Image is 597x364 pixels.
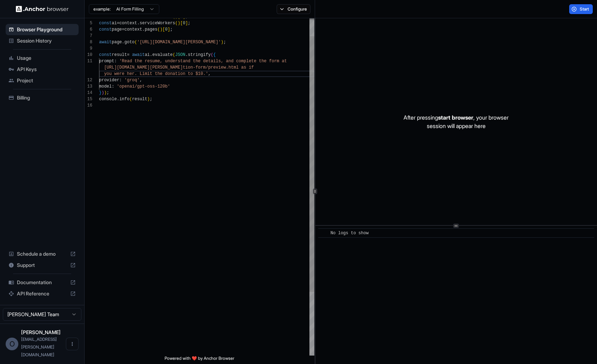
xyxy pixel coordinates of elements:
span: [URL][DOMAIN_NAME][PERSON_NAME] [104,65,183,70]
span: { [213,52,216,57]
span: : [114,59,117,64]
span: omri@gable.to [21,337,57,357]
span: Usage [17,55,76,62]
div: 13 [85,83,92,90]
button: Open menu [66,338,79,350]
div: 6 [85,26,92,33]
span: : [119,78,122,83]
div: 7 [85,33,92,39]
span: 0 [183,21,185,26]
div: 11 [85,58,92,64]
span: page [112,27,122,32]
div: Browser Playground [6,24,79,35]
span: Session History [17,37,76,44]
span: '[URL][DOMAIN_NAME][PERSON_NAME]' [137,40,221,45]
div: Schedule a demo [6,248,79,260]
div: O [6,338,18,350]
span: = [117,21,119,26]
div: 16 [85,102,92,109]
span: result [132,97,147,102]
div: Documentation [6,277,79,288]
span: stringify [188,52,211,57]
span: pages [145,27,158,32]
span: . [185,52,188,57]
span: 'Read the resume, understand the details, and comp [119,59,246,64]
span: API Keys [17,66,76,73]
span: ; [150,97,152,102]
span: ai [112,21,117,26]
span: tion-form/preview.html as if [183,65,254,70]
p: After pressing , your browser session will appear here [404,113,509,130]
span: ​ [322,230,325,237]
div: 9 [85,45,92,52]
span: JSON [175,52,185,57]
span: . [137,21,140,26]
span: ( [211,52,213,57]
span: ; [188,21,190,26]
span: start browser [438,114,473,121]
span: prompt [99,59,114,64]
span: ( [135,40,137,45]
span: const [99,21,112,26]
span: const [99,52,112,57]
div: API Keys [6,64,79,75]
span: const [99,27,112,32]
span: ; [223,40,226,45]
span: console [99,97,117,102]
span: 0 [165,27,167,32]
span: page [112,40,122,45]
span: ( [158,27,160,32]
span: ] [167,27,170,32]
div: 8 [85,39,92,45]
span: . [117,97,119,102]
span: ( [173,52,175,57]
div: API Reference [6,288,79,299]
span: Omri Haviv [21,329,61,335]
span: ai [145,52,150,57]
div: Support [6,260,79,271]
span: 'openai/gpt-oss-120b' [117,84,170,89]
span: example: [93,6,111,12]
div: Session History [6,35,79,46]
span: } [99,90,101,95]
span: No logs to show [331,231,369,236]
span: serviceWorkers [140,21,175,26]
span: ) [147,97,150,102]
span: lete the form at [246,59,287,64]
span: ) [178,21,180,26]
span: . [122,40,124,45]
span: Browser Playground [17,26,76,33]
span: API Reference [17,290,67,297]
div: Billing [6,92,79,103]
button: Start [569,4,593,14]
span: ) [160,27,162,32]
span: [ [180,21,183,26]
span: info [119,97,130,102]
span: ( [129,97,132,102]
div: 5 [85,20,92,26]
span: , [140,78,142,83]
span: Documentation [17,279,67,286]
span: . [150,52,152,57]
span: Schedule a demo [17,250,67,257]
span: context [124,27,142,32]
span: = [122,27,124,32]
span: ) [101,90,104,95]
span: ; [107,90,109,95]
span: context [119,21,137,26]
span: = [127,52,129,57]
div: 12 [85,77,92,83]
span: ; [170,27,173,32]
div: Usage [6,52,79,64]
span: ) [104,90,106,95]
span: , [208,71,211,76]
span: Billing [17,94,76,101]
span: 'groq' [124,78,140,83]
span: await [99,40,112,45]
span: Powered with ❤️ by Anchor Browser [165,356,234,364]
span: Start [580,6,590,12]
div: 10 [85,52,92,58]
span: await [132,52,145,57]
div: 14 [85,90,92,96]
span: [ [162,27,165,32]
